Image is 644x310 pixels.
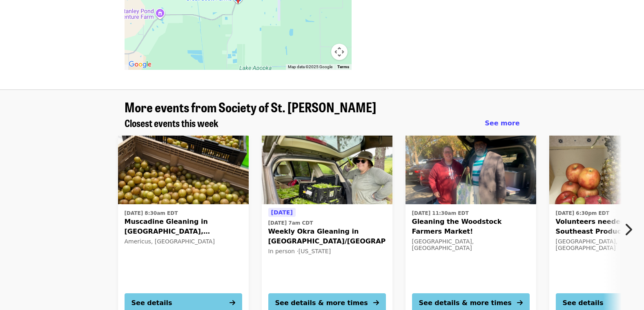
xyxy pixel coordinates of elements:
button: Map camera controls [331,44,348,60]
div: Americus, [GEOGRAPHIC_DATA] [125,238,242,245]
div: See details [131,298,172,308]
time: [DATE] 8:30am EDT [125,210,178,217]
img: Muscadine Gleaning in Americus, GA! organized by Society of St. Andrew [118,136,249,204]
span: Map data ©2025 Google [288,65,332,69]
div: Closest events this week [118,117,526,129]
button: Next item [617,218,644,241]
a: Closest events this week [125,117,218,129]
img: Weekly Okra Gleaning in Jemison/Clanton organized by Society of St. Andrew [262,136,392,204]
span: Muscadine Gleaning in [GEOGRAPHIC_DATA], [GEOGRAPHIC_DATA]! [125,217,242,236]
time: [DATE] 6:30pm EDT [556,210,609,217]
div: [GEOGRAPHIC_DATA], [GEOGRAPHIC_DATA] [412,238,530,252]
time: [DATE] 7am CDT [268,219,313,227]
a: Terms (opens in new tab) [337,65,349,69]
i: arrow-right icon [230,299,235,307]
span: Closest events this week [125,116,218,130]
span: Gleaning the Woodstock Farmers Market! [412,217,530,236]
time: [DATE] 11:30am EDT [412,210,469,217]
a: Open this area in Google Maps (opens a new window) [127,59,154,70]
span: [DATE] [271,209,293,216]
span: Weekly Okra Gleaning in [GEOGRAPHIC_DATA]/[GEOGRAPHIC_DATA] [268,227,386,246]
i: arrow-right icon [373,299,379,307]
img: Google [127,59,154,70]
span: More events from Society of St. [PERSON_NAME] [125,97,376,116]
div: See details & more times [419,298,512,308]
span: See more [485,119,519,127]
span: In person · [US_STATE] [268,248,331,254]
img: Gleaning the Woodstock Farmers Market! organized by Society of St. Andrew [406,136,536,204]
i: arrow-right icon [517,299,523,307]
a: See more [485,118,519,128]
i: chevron-right icon [624,222,632,237]
div: See details [563,298,604,308]
div: See details & more times [275,298,368,308]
